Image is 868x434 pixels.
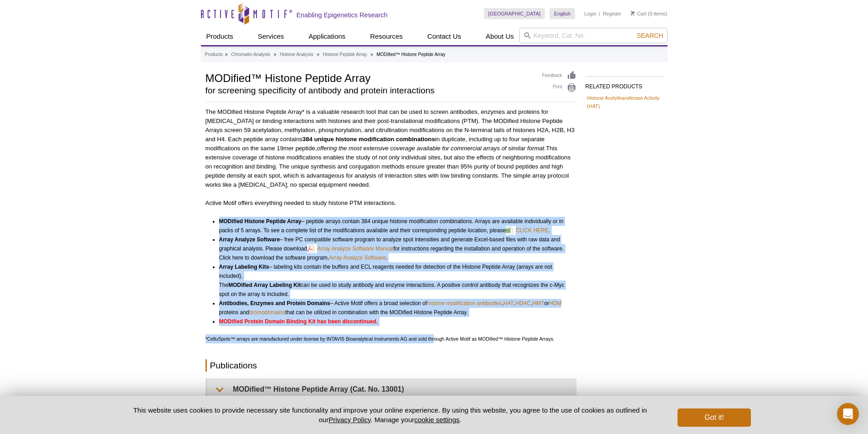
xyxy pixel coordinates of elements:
a: [GEOGRAPHIC_DATA] [484,8,545,19]
a: Array Analyze Software [329,253,386,262]
h2: Publications [205,359,576,372]
li: – peptide arrays contain 384 unique histone modification combinations. Arrays are available indiv... [219,217,568,235]
a: About Us [480,28,519,45]
button: Search [634,31,666,40]
p: This website uses cookies to provide necessary site functionality and improve your online experie... [118,405,663,424]
a: Applications [303,28,351,45]
li: – Active Motif offers a broad selection of , , , or proteins and that can be utilized in combinat... [219,299,568,317]
div: Open Intercom Messenger [837,403,859,425]
li: » [225,52,228,57]
h2: RELATED PRODUCTS [586,76,663,92]
a: Array Analyze Software Manual [307,243,393,254]
a: HDAC [515,299,531,308]
span: Search [637,32,663,39]
strong: MODified Array Labeling Kit [228,282,301,288]
a: Histone Analysis [280,51,313,59]
a: Resources [365,28,408,45]
h2: Enabling Epigenetics Research [297,11,388,19]
a: Products [201,28,239,45]
li: – labeling kits contain the buffers and ECL reagents needed for detection of the Histone Peptide ... [219,262,568,299]
strong: MODified Histone Peptide Array [219,218,302,225]
a: Products [205,51,223,59]
strong: MODified Protein Domain Binding Kit has been discontinued. [219,318,378,325]
p: Active Motif offers everything needed to study histone PTM interactions. [205,199,576,208]
input: Keyword, Cat. No. [519,28,668,43]
button: Got it! [678,408,750,427]
i: offering the most extensive coverage available for commercial arrays of similar format. [317,145,546,152]
strong: 384 unique histone modification combinations [303,136,435,143]
a: Histone Acetyltransferase Activity (HAT) [587,94,661,110]
h2: for screening specificity of antibody and protein interactions [205,87,533,95]
summary: MODified™ Histone Peptide Array (Cat. No. 13001) [207,379,576,399]
a: Register [603,10,621,17]
a: Privacy Policy [329,416,370,424]
li: – free PC compatible software program to analyze spot intensities and generate Excel-based files ... [219,235,568,262]
li: » [317,52,319,57]
a: Histone Peptide Array [323,51,367,59]
a: Services [252,28,290,45]
a: histone modification antibodies [427,299,502,308]
li: | [599,8,601,19]
a: HDM [549,299,561,308]
li: » [274,52,277,57]
h1: MODified™ Histone Peptide Array [205,71,533,84]
strong: Array Analyze Software [219,236,280,243]
strong: Array Labeling Kits [219,264,269,270]
span: *CelluSpots™ arrays are manufactured under license by INTAVIS Bioanalytical Instruments AG and so... [205,336,555,342]
a: bromodomains [249,308,285,317]
a: English [550,8,575,19]
p: The MODified Histone Peptide Array* is a valuable research tool that can be used to screen antibo... [205,107,576,189]
a: HAT [503,299,514,308]
a: HMT [532,299,544,308]
a: Login [584,10,596,17]
a: Feedback [542,71,576,81]
li: MODified™ Histone Peptide Array [376,52,445,57]
a: CLICK HERE [506,225,549,236]
li: (0 items) [631,8,668,19]
a: Chromatin Analysis [231,51,270,59]
a: Print [542,83,576,93]
button: cookie settings [414,416,459,424]
a: Cart [631,10,647,17]
li: » [370,52,373,57]
a: Contact Us [422,28,467,45]
strong: Antibodies, Enzymes and Protein Domains [219,300,330,306]
img: Your Cart [631,11,635,15]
